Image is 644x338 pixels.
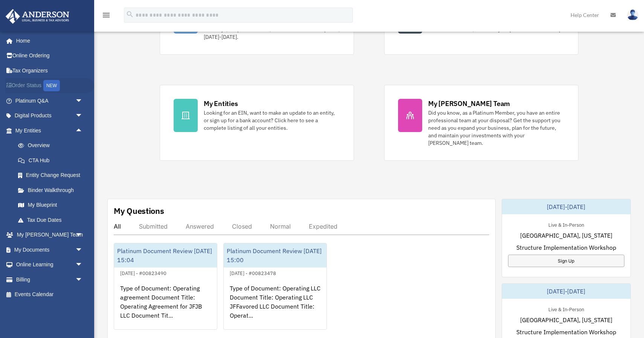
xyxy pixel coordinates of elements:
[114,278,217,336] div: Type of Document: Operating agreement Document Title: Operating Agreement for JFJB LLC Document T...
[508,255,625,267] a: Sign Up
[384,85,578,161] a: My [PERSON_NAME] Team Did you know, as a Platinum Member, you have an entire professional team at...
[102,13,111,20] a: menu
[3,9,72,24] img: Anderson Advisors Platinum Portal
[428,99,510,108] div: My [PERSON_NAME] Team
[542,305,590,313] div: Live & In-Person
[102,11,111,20] i: menu
[11,153,94,168] a: CTA Hub
[5,63,94,78] a: Tax Organizers
[204,109,340,132] div: Looking for an EIN, want to make an update to an entity, or sign up for a bank account? Click her...
[43,80,60,91] div: NEW
[139,223,168,230] div: Submitted
[224,269,282,277] div: [DATE] - #00823478
[75,257,90,273] span: arrow_drop_down
[204,99,238,108] div: My Entities
[11,198,94,213] a: My Blueprint
[542,220,590,228] div: Live & In-Person
[5,93,94,108] a: Platinum Q&Aarrow_drop_down
[126,10,134,18] i: search
[502,284,631,299] div: [DATE]-[DATE]
[5,123,94,138] a: My Entitiesarrow_drop_up
[224,243,327,267] div: Platinum Document Review [DATE] 15:00
[224,278,327,336] div: Type of Document: Operating LLC Document Title: Operating LLC JFFavored LLC Document Title: Opera...
[232,223,252,230] div: Closed
[5,78,94,94] a: Order StatusNEW
[270,223,291,230] div: Normal
[428,109,565,147] div: Did you know, as a Platinum Member, you have an entire professional team at your disposal? Get th...
[516,243,616,252] span: Structure Implementation Workshop
[5,272,94,287] a: Billingarrow_drop_down
[75,108,90,124] span: arrow_drop_down
[5,287,94,302] a: Events Calendar
[309,223,337,230] div: Expedited
[520,231,612,240] span: [GEOGRAPHIC_DATA], [US_STATE]
[114,243,217,267] div: Platinum Document Review [DATE] 15:04
[114,269,172,277] div: [DATE] - #00823490
[520,315,612,324] span: [GEOGRAPHIC_DATA], [US_STATE]
[75,272,90,287] span: arrow_drop_down
[11,212,94,227] a: Tax Due Dates
[5,257,94,272] a: Online Learningarrow_drop_down
[516,327,616,336] span: Structure Implementation Workshop
[5,227,94,243] a: My [PERSON_NAME] Teamarrow_drop_down
[11,138,94,153] a: Overview
[5,242,94,257] a: My Documentsarrow_drop_down
[186,223,214,230] div: Answered
[114,223,121,230] div: All
[627,9,638,20] img: User Pic
[75,93,90,109] span: arrow_drop_down
[114,243,217,330] a: Platinum Document Review [DATE] 15:04[DATE] - #00823490Type of Document: Operating agreement Docu...
[11,183,94,198] a: Binder Walkthrough
[5,33,90,48] a: Home
[75,227,90,243] span: arrow_drop_down
[11,168,94,183] a: Entity Change Request
[5,108,94,123] a: Digital Productsarrow_drop_down
[75,242,90,258] span: arrow_drop_down
[223,243,327,330] a: Platinum Document Review [DATE] 15:00[DATE] - #00823478Type of Document: Operating LLC Document T...
[160,85,354,161] a: My Entities Looking for an EIN, want to make an update to an entity, or sign up for a bank accoun...
[5,48,94,63] a: Online Ordering
[75,123,90,138] span: arrow_drop_up
[502,199,631,214] div: [DATE]-[DATE]
[114,205,164,217] div: My Questions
